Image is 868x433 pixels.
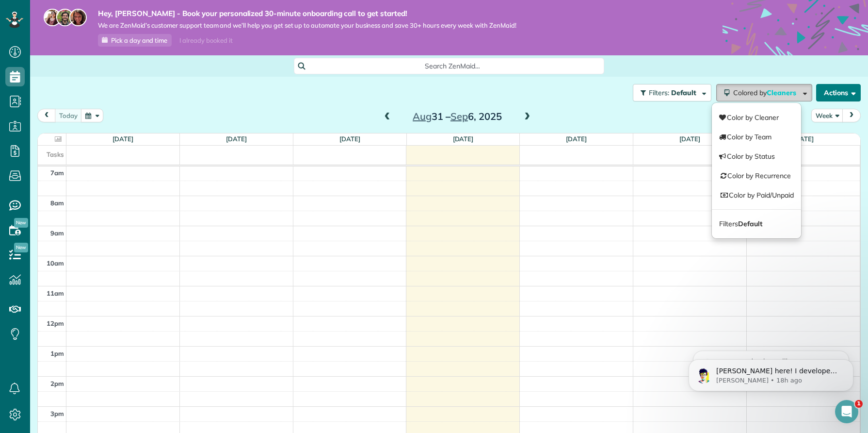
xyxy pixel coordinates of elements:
[767,88,798,97] span: Cleaners
[174,34,238,47] div: I already booked it
[738,219,762,228] strong: Default
[566,135,587,143] a: [DATE]
[111,36,167,44] span: Pick a day and time
[712,214,801,233] a: FiltersDefault
[633,84,711,101] button: Filters: Default
[719,219,762,228] span: Filters
[50,229,64,237] span: 9am
[47,319,64,327] span: 12pm
[47,150,64,158] span: Tasks
[811,109,843,122] button: Week
[50,169,64,177] span: 7am
[450,110,468,122] span: Sep
[226,135,247,143] a: [DATE]
[50,410,64,417] span: 3pm
[56,9,74,26] img: jorge-587dff0eeaa6aab1f244e6dc62b8924c3b6ad411094392a53c71c6c4a576187d.jpg
[397,111,518,122] h2: 31 – 6, 2025
[50,199,64,207] span: 8am
[50,380,64,387] span: 2pm
[98,34,172,47] a: Pick a day and time
[55,109,82,122] button: today
[842,109,861,122] button: next
[14,243,28,252] span: New
[453,135,474,143] a: [DATE]
[716,84,812,101] button: Colored byCleaners
[679,135,700,143] a: [DATE]
[816,84,861,101] button: Actions
[98,21,516,30] span: We are ZenMaid’s customer support team and we’ll help you get set up to automate your business an...
[37,109,56,122] button: prev
[793,135,814,143] a: [DATE]
[113,135,133,143] a: [DATE]
[44,9,61,26] img: maria-72a9807cf96188c08ef61303f053569d2e2a8a1cde33d635c8a3ac13582a053d.jpg
[835,400,858,423] iframe: Intercom live chat
[50,350,64,357] span: 1pm
[712,147,801,166] a: Color by Status
[712,185,801,205] a: Color by Paid/Unpaid
[671,88,697,97] span: Default
[674,339,868,407] iframe: Intercom notifications message
[649,88,669,97] span: Filters:
[855,400,863,408] span: 1
[339,135,360,143] a: [DATE]
[733,88,800,97] span: Colored by
[47,289,64,297] span: 11am
[712,166,801,185] a: Color by Recurrence
[14,218,28,228] span: New
[47,259,64,267] span: 10am
[413,110,432,122] span: Aug
[712,108,801,127] a: Color by Cleaner
[712,127,801,147] a: Color by Team
[98,9,516,18] strong: Hey, [PERSON_NAME] - Book your personalized 30-minute onboarding call to get started!
[69,9,87,26] img: michelle-19f622bdf1676172e81f8f8fba1fb50e276960ebfe0243fe18214015130c80e4.jpg
[628,84,711,101] a: Filters: Default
